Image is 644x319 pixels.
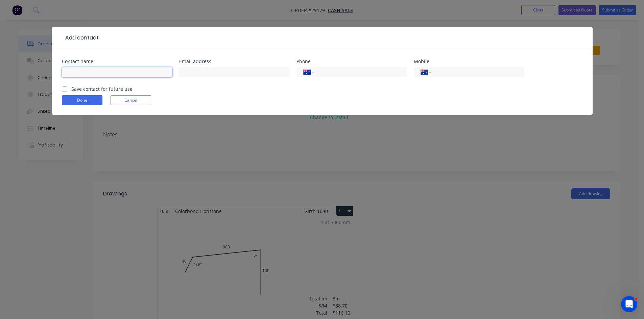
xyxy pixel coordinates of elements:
[71,85,133,92] label: Save contact for future use
[179,59,290,64] div: Email address
[296,59,407,64] div: Phone
[62,95,102,105] button: Done
[62,59,172,64] div: Contact name
[621,296,637,312] iframe: Intercom live chat
[62,34,99,42] div: Add contact
[111,95,151,105] button: Cancel
[414,59,524,64] div: Mobile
